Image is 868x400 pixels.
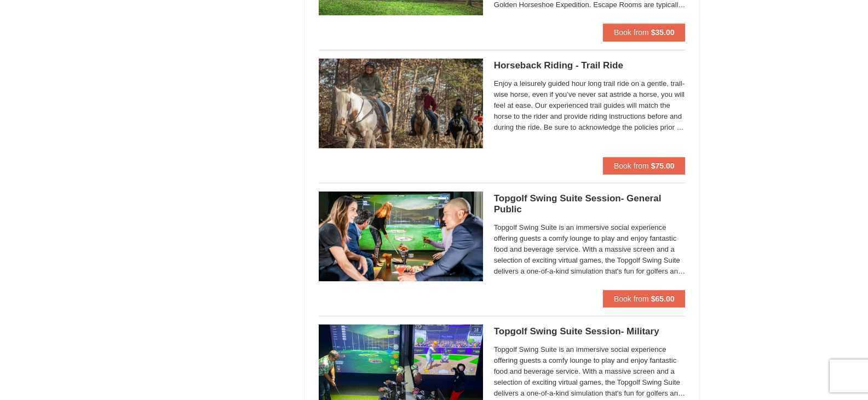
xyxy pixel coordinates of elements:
span: Book from [614,161,649,170]
span: Book from [614,294,649,303]
button: Book from $35.00 [603,24,686,41]
span: Book from [614,28,649,37]
button: Book from $65.00 [603,290,686,308]
span: Topgolf Swing Suite is an immersive social experience offering guests a comfy lounge to play and ... [494,344,686,399]
button: Book from $75.00 [603,157,686,175]
h5: Horseback Riding - Trail Ride [494,60,686,71]
strong: $75.00 [651,161,675,170]
span: Enjoy a leisurely guided hour long trail ride on a gentle, trail-wise horse, even if you’ve never... [494,78,686,133]
h5: Topgolf Swing Suite Session- General Public [494,193,686,215]
span: Topgolf Swing Suite is an immersive social experience offering guests a comfy lounge to play and ... [494,222,686,277]
img: 19664770-17-d333e4c3.jpg [319,192,483,281]
strong: $65.00 [651,294,675,303]
h5: Topgolf Swing Suite Session- Military [494,326,686,337]
strong: $35.00 [651,28,675,37]
img: 21584748-79-4e8ac5ed.jpg [319,59,483,148]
